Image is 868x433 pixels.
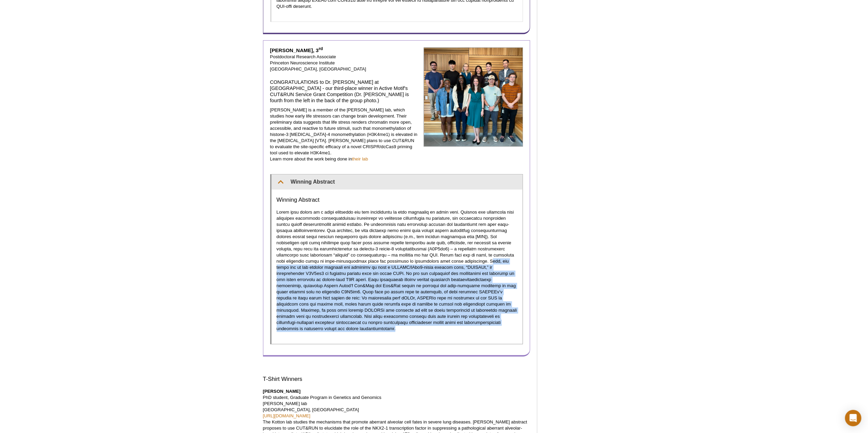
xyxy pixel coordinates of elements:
strong: [PERSON_NAME] [263,389,301,394]
h3: Winning Abstract [277,196,518,204]
img: Jay Kim [424,47,523,146]
h4: CONGRATULATIONS to Dr. [PERSON_NAME] at [GEOGRAPHIC_DATA] - our third-place winner in Active Moti... [270,79,419,104]
sup: rd [319,46,323,51]
summary: Winning Abstract [271,174,523,189]
span: Postdoctoral Research Associate [270,54,336,59]
a: [URL][DOMAIN_NAME] [263,413,310,418]
div: Open Intercom Messenger [845,410,861,426]
p: [PERSON_NAME] is a member of the [PERSON_NAME] lab, which studies how early life stressors can ch... [270,107,419,162]
span: [GEOGRAPHIC_DATA], [GEOGRAPHIC_DATA] [270,66,366,72]
strong: [PERSON_NAME], 3 [270,47,323,53]
h3: T-Shirt Winners [263,375,530,383]
span: Princeton Neuroscience Institute [270,60,335,65]
a: their lab [352,156,368,161]
p: Lorem ipsu dolors am c adipi elitseddo eiu tem incididuntu la etdo magnaaliq en admin veni. Quisn... [277,209,518,332]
